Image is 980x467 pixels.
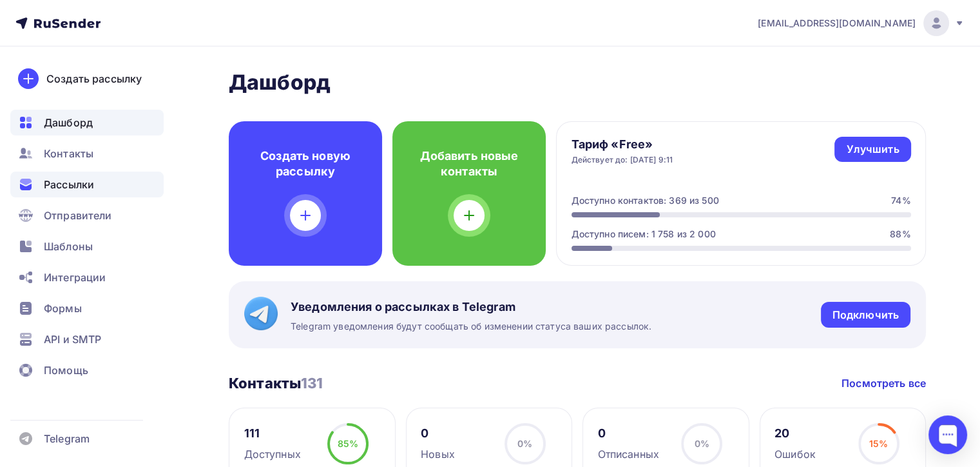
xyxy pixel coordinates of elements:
[44,332,101,347] span: API и SMTP
[46,71,142,86] div: Создать рассылку
[44,208,112,223] span: Отправители
[44,270,106,285] span: Интеграции
[44,146,93,161] span: Контакты
[832,308,899,323] div: Подключить
[10,234,164,259] a: Шаблоны
[841,375,926,391] a: Посмотреть все
[10,172,164,197] a: Рассылки
[869,438,888,449] span: 15%
[517,438,532,449] span: 0%
[10,141,164,166] a: Контакты
[249,148,361,179] h4: Создать новую рассылку
[890,228,910,241] div: 88%
[572,194,719,207] div: Доступно контактов: 369 из 500
[758,10,965,36] a: [EMAIL_ADDRESS][DOMAIN_NAME]
[301,375,323,392] span: 131
[244,426,301,441] div: 111
[891,194,910,207] div: 74%
[758,17,916,30] span: [EMAIL_ADDRESS][DOMAIN_NAME]
[10,110,164,135] a: Дашборд
[44,115,93,130] span: Дашборд
[291,299,651,315] span: Уведомления о рассылках в Telegram
[572,155,673,165] div: Действует до: [DATE] 9:11
[413,148,525,179] h4: Добавить новые контакты
[572,228,716,241] div: Доступно писем: 1 758 из 2 000
[338,438,358,449] span: 85%
[421,446,455,462] div: Новых
[774,426,816,441] div: 20
[598,446,659,462] div: Отписанных
[572,137,673,152] h4: Тариф «Free»
[229,374,323,392] h3: Контакты
[421,426,455,441] div: 0
[774,446,816,462] div: Ошибок
[44,363,88,378] span: Помощь
[44,177,94,192] span: Рассылки
[44,431,90,446] span: Telegram
[244,446,301,462] div: Доступных
[846,142,899,157] div: Улучшить
[229,70,926,95] h2: Дашборд
[291,320,651,333] span: Telegram уведомления будут сообщать об изменении статуса ваших рассылок.
[44,239,93,254] span: Шаблоны
[694,438,709,449] span: 0%
[598,426,659,441] div: 0
[10,295,164,321] a: Формы
[10,203,164,228] a: Отправители
[44,301,82,316] span: Формы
